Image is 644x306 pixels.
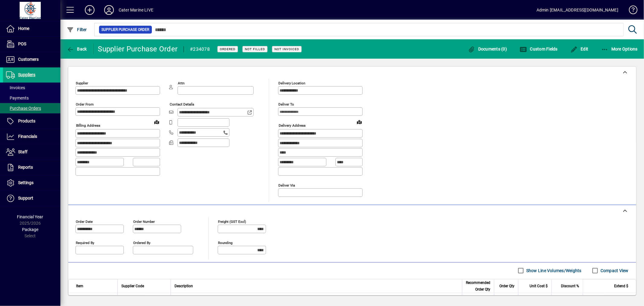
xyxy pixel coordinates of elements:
[18,196,33,200] span: Support
[76,81,88,85] mat-label: Supplier
[274,47,299,51] span: Not Invoiced
[499,283,514,289] span: Order Qty
[354,117,364,127] a: View on map
[3,103,60,113] a: Purchase Orders
[614,283,628,289] span: Extend $
[3,129,60,144] a: Financials
[190,44,210,54] div: #234078
[3,37,60,52] a: POS
[518,44,559,54] button: Custom Fields
[218,240,232,245] mat-label: Rounding
[245,47,265,51] span: Not Filled
[3,114,60,129] a: Products
[76,102,94,106] mat-label: Order from
[583,293,636,305] td: 50.94
[3,83,60,93] a: Invoices
[462,293,494,305] td: 3.0000
[278,183,295,187] mat-label: Deliver via
[6,96,29,100] span: Payments
[537,5,618,15] div: Admin [EMAIL_ADDRESS][DOMAIN_NAME]
[3,191,60,206] a: Support
[101,27,149,33] span: Supplier Purchase Order
[76,219,93,223] mat-label: Order date
[117,293,171,305] td: BF2020806
[3,160,60,175] a: Reports
[119,5,153,15] div: Cater Marine LIVE
[570,47,588,51] span: Edit
[624,1,636,21] a: Knowledge Base
[561,283,579,289] span: Discount %
[178,81,184,85] mat-label: Attn
[3,175,60,190] a: Settings
[551,293,583,305] td: 0.00
[18,119,35,123] span: Products
[599,268,629,274] label: Compact View
[530,283,548,289] span: Unit Cost $
[76,283,83,289] span: Item
[80,5,99,15] button: Add
[18,41,26,46] span: POS
[466,279,490,293] span: Recommended Order Qty
[175,283,193,289] span: Description
[67,47,87,51] span: Back
[65,44,88,54] button: Back
[133,240,150,245] mat-label: Ordered by
[18,72,35,77] span: Suppliers
[18,57,39,62] span: Customers
[22,227,38,232] span: Package
[3,52,60,67] a: Customers
[99,5,119,15] button: Profile
[152,117,162,127] a: View on map
[494,293,518,305] td: 5.0000
[76,240,94,245] mat-label: Required by
[67,27,87,32] span: Filter
[569,44,590,54] button: Edit
[18,149,27,154] span: Staff
[600,44,639,54] button: More Options
[60,44,94,54] app-page-header-button: Back
[133,219,155,223] mat-label: Order number
[220,47,235,51] span: Ordered
[18,180,34,185] span: Settings
[278,102,294,106] mat-label: Deliver To
[518,293,551,305] td: 10.1875
[520,47,558,51] span: Custom Fields
[98,44,178,54] div: Supplier Purchase Order
[18,134,37,139] span: Financials
[218,219,246,223] mat-label: Freight (GST excl)
[17,214,43,219] span: Financial Year
[65,24,88,35] button: Filter
[18,165,33,170] span: Reports
[601,47,638,51] span: More Options
[3,145,60,160] a: Staff
[3,93,60,103] a: Payments
[278,81,305,85] mat-label: Delivery Location
[6,106,41,111] span: Purchase Orders
[525,268,582,274] label: Show Line Volumes/Weights
[468,47,507,51] span: Documents (0)
[6,85,25,90] span: Invoices
[18,26,29,31] span: Home
[466,44,509,54] button: Documents (0)
[3,21,60,36] a: Home
[121,283,144,289] span: Supplier Code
